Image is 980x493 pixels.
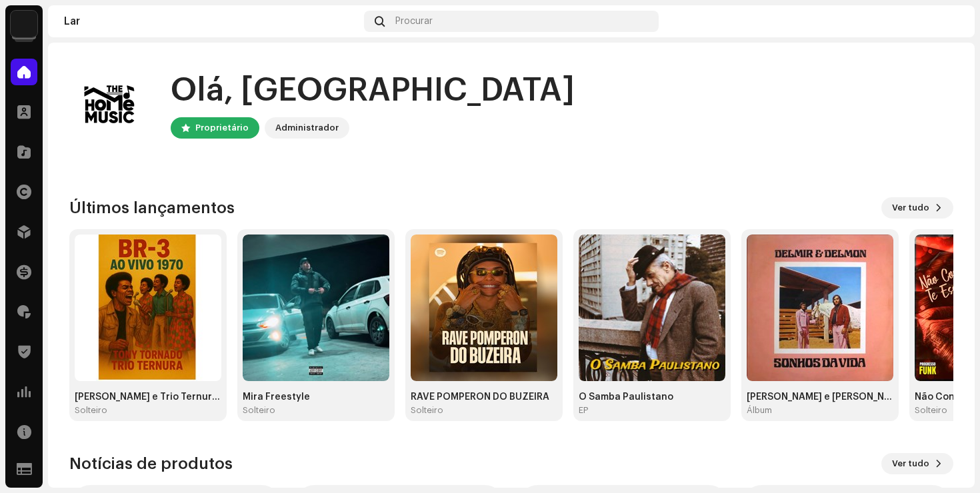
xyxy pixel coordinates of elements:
[75,392,309,402] font: [PERSON_NAME] e Trio Ternura BR-3 (Ao Vivo 1970)
[243,235,389,381] img: a7b45749-988c-484b-a580-d1d9996203e2
[915,406,947,414] font: Solteiro
[69,456,233,472] font: Notícias de produtos
[892,459,929,468] font: Ver tudo
[171,75,575,107] font: Olá, [GEOGRAPHIC_DATA]
[747,235,893,381] img: 34b8c782-a877-4675-bc4b-b3e95a26a9d5
[64,16,80,27] font: Lar
[69,200,235,216] font: Últimos lançamentos
[411,406,443,414] font: Solteiro
[75,235,221,381] img: 5a6cc8d8-eca0-46f4-93d2-f2ea765d46a1
[243,392,310,402] font: Mira Freestyle
[579,392,673,402] font: O Samba Paulistano
[579,406,588,414] font: EP
[411,392,549,402] font: RAVE POMPERON DO BUZEIRA
[892,203,929,212] font: Ver tudo
[411,235,557,381] img: 7e1ebcb5-bfa5-4c3a-a1ca-f461da049a06
[881,453,953,474] button: Ver tudo
[275,123,339,132] font: Administrador
[243,406,275,414] font: Solteiro
[881,197,953,219] button: Ver tudo
[11,11,37,37] img: c86870aa-2232-4ba3-9b41-08f587110171
[75,406,107,414] font: Solteiro
[395,17,433,26] font: Procurar
[579,235,725,381] img: 08242e01-8cad-4588-a3d7-e684d13d7dc0
[195,123,249,132] font: Proprietário
[69,64,149,144] img: 25800e32-e94c-4f6b-8929-2acd5ee19673
[937,11,959,32] img: 25800e32-e94c-4f6b-8929-2acd5ee19673
[747,406,772,414] font: Álbum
